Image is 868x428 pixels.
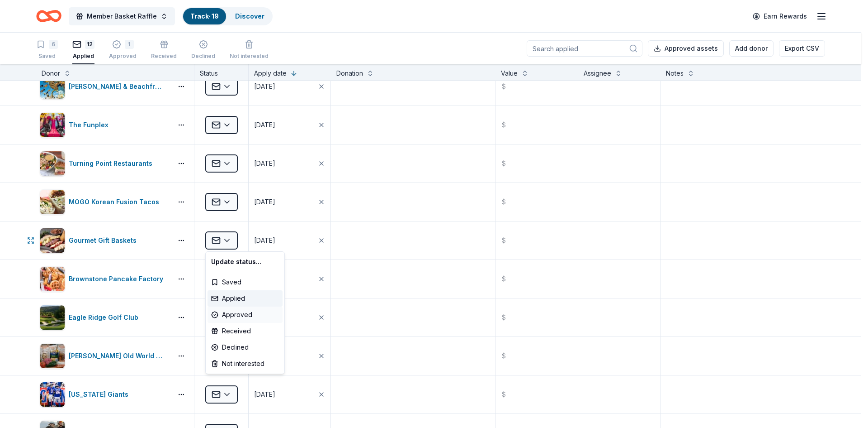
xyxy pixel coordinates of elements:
div: Not interested [208,356,283,372]
div: Applied [208,290,283,307]
div: Approved [208,307,283,323]
div: Received [208,323,283,339]
div: Declined [208,339,283,356]
div: Update status... [208,254,283,270]
div: Saved [208,274,283,290]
